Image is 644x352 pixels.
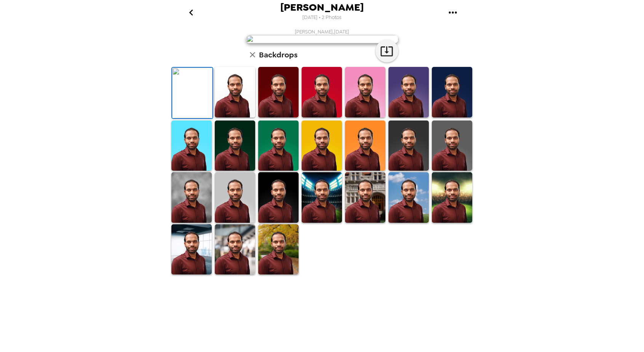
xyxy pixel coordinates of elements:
img: user [246,35,398,43]
img: Original [172,68,213,118]
span: [PERSON_NAME] , [DATE] [295,29,349,35]
span: [DATE] • 2 Photos [302,13,342,23]
span: [PERSON_NAME] [280,2,364,13]
h6: Backdrops [259,49,297,61]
